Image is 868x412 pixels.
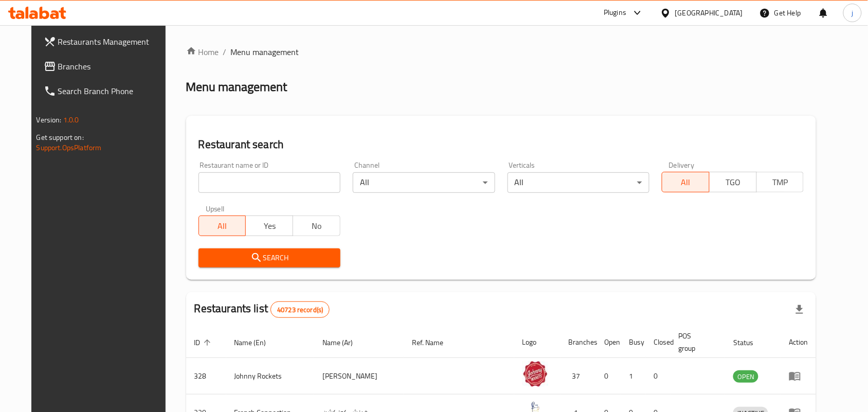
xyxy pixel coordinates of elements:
[646,358,671,395] td: 0
[234,336,280,349] span: Name (En)
[198,137,804,152] h2: Restaurant search
[508,172,649,193] div: All
[596,358,621,395] td: 0
[679,330,713,354] span: POS group
[322,336,366,349] span: Name (Ar)
[604,7,626,19] div: Plugins
[733,370,758,383] div: OPEN
[198,248,340,267] button: Search
[58,85,168,97] span: Search Branch Phone
[314,358,404,395] td: [PERSON_NAME]
[194,336,214,349] span: ID
[58,35,168,48] span: Restaurants Management
[560,358,596,395] td: 37
[761,175,800,190] span: TMP
[186,79,287,95] h2: Menu management
[669,162,695,169] label: Delivery
[35,79,176,103] a: Search Branch Phone
[186,46,219,58] a: Home
[666,175,706,190] span: All
[250,219,289,234] span: Yes
[522,361,548,387] img: Johnny Rockets
[412,336,457,349] span: Ref. Name
[245,216,293,236] button: Yes
[621,327,646,358] th: Busy
[675,7,743,19] div: [GEOGRAPHIC_DATA]
[207,252,332,264] span: Search
[852,7,853,19] span: j
[37,113,62,127] span: Version:
[662,172,710,192] button: All
[198,172,340,193] input: Search for restaurant name or ID..
[231,46,299,58] span: Menu management
[186,358,226,395] td: 328
[37,141,102,154] a: Support.OpsPlatform
[226,358,315,395] td: Johnny Rockets
[58,60,168,73] span: Branches
[514,327,560,358] th: Logo
[203,219,242,234] span: All
[714,175,753,190] span: TGO
[206,205,225,212] label: Upsell
[63,113,79,127] span: 1.0.0
[733,371,758,383] span: OPEN
[270,301,330,318] div: Total records count
[560,327,596,358] th: Branches
[596,327,621,358] th: Open
[709,172,757,192] button: TGO
[789,370,808,382] div: Menu
[37,131,84,144] span: Get support on:
[186,46,817,58] nav: breadcrumb
[621,358,646,395] td: 1
[194,301,330,318] h2: Restaurants list
[271,305,329,315] span: 40723 record(s)
[35,29,176,54] a: Restaurants Management
[756,172,804,192] button: TMP
[353,172,495,193] div: All
[733,336,767,349] span: Status
[198,216,246,236] button: All
[223,46,227,58] li: /
[293,216,340,236] button: No
[787,297,812,322] div: Export file
[297,219,336,234] span: No
[781,327,816,358] th: Action
[35,54,176,79] a: Branches
[646,327,671,358] th: Closed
